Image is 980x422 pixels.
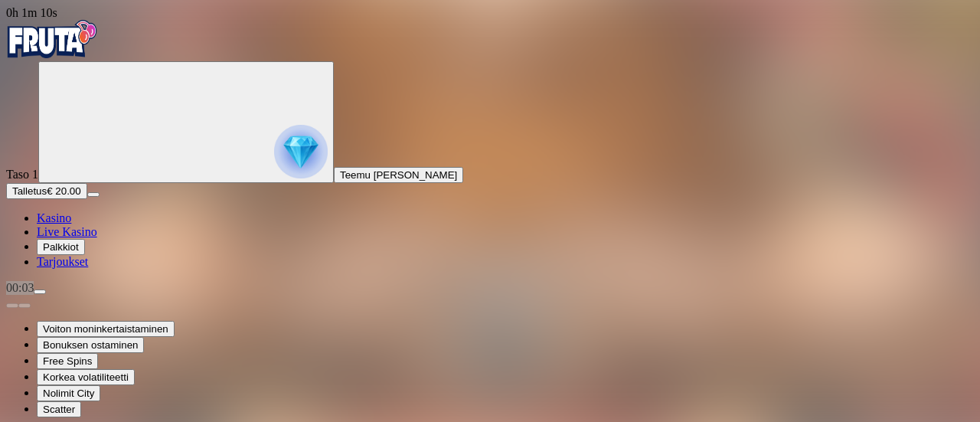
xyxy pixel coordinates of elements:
[43,339,138,351] span: Bonuksen ostaminen
[6,303,18,308] button: prev slide
[37,401,81,417] button: Scatter
[43,241,79,253] span: Palkkiot
[43,355,92,367] span: Free Spins
[43,323,168,335] span: Voiton moninkertaistaminen
[34,290,46,294] button: menu
[37,321,175,337] button: Voiton moninkertaistaminen
[37,225,97,238] a: Live Kasino
[18,303,31,308] button: next slide
[38,61,334,183] button: reward progress
[6,20,974,269] nav: Primary
[6,6,57,19] span: user session time
[37,369,135,385] button: Korkea volatiliteetti
[37,255,88,268] a: Tarjoukset
[6,281,34,294] span: 00:03
[6,168,38,181] span: Taso 1
[12,185,47,197] span: Talletus
[37,211,71,224] a: Kasino
[6,20,98,58] img: Fruta
[6,47,98,61] a: Fruta
[43,404,75,415] span: Scatter
[37,337,144,353] button: Bonuksen ostaminen
[43,388,94,399] span: Nolimit City
[37,385,100,401] button: Nolimit City
[43,371,129,383] span: Korkea volatiliteetti
[47,185,80,197] span: € 20.00
[334,167,463,183] button: Teemu [PERSON_NAME]
[37,239,85,255] button: Palkkiot
[6,183,87,199] button: Talletusplus icon€ 20.00
[274,125,328,178] img: reward progress
[6,211,974,269] nav: Main menu
[87,192,100,197] button: menu
[340,169,457,181] span: Teemu [PERSON_NAME]
[37,353,98,369] button: Free Spins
